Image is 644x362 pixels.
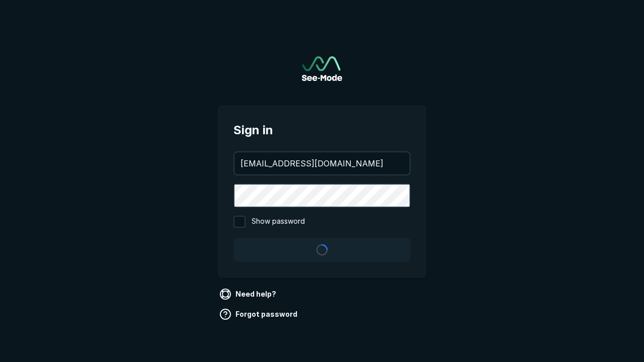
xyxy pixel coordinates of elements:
span: Show password [252,216,305,228]
a: Need help? [217,286,280,302]
input: your@email.com [234,152,410,174]
a: Forgot password [217,306,301,322]
a: Go to sign in [302,56,342,81]
img: See-Mode Logo [302,56,342,81]
span: Sign in [233,121,411,139]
